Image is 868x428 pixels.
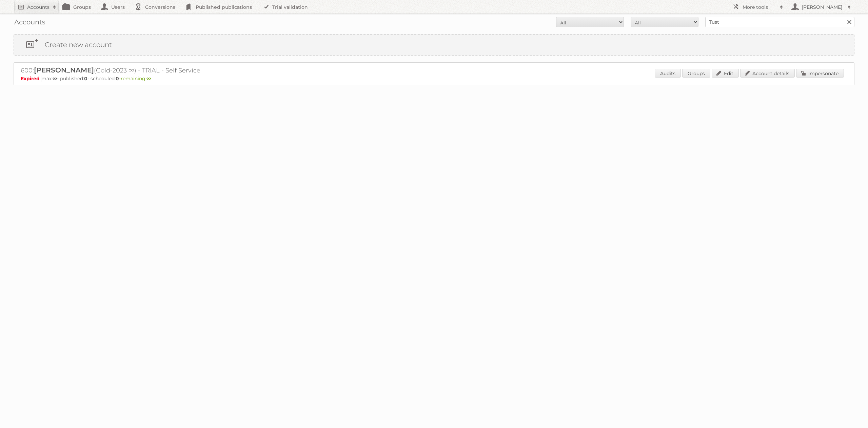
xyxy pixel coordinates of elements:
[84,76,87,82] strong: 0
[655,69,681,78] a: Audits
[796,69,844,78] a: Impersonate
[121,76,151,82] span: remaining:
[800,4,844,10] h2: [PERSON_NAME]
[146,76,151,82] strong: ∞
[21,76,847,82] p: max: - published: - scheduled: -
[14,35,854,55] a: Create new account
[712,69,739,78] a: Edit
[740,69,795,78] a: Account details
[34,66,94,74] span: [PERSON_NAME]
[21,66,258,75] h2: 600: (Gold-2023 ∞) - TRIAL - Self Service
[21,76,41,82] span: Expired
[116,76,119,82] strong: 0
[682,69,710,78] a: Groups
[743,4,776,10] h2: More tools
[53,76,57,82] strong: ∞
[27,4,50,10] h2: Accounts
